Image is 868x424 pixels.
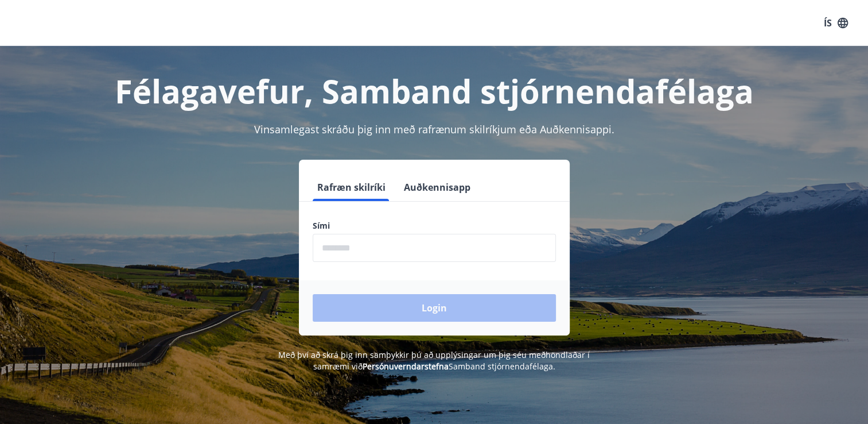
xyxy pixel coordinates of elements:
button: Rafræn skilríki [313,174,390,201]
a: Persónuverndarstefna [363,361,449,372]
span: Með því að skrá þig inn samþykkir þú að upplýsingar um þig séu meðhöndlaðar í samræmi við Samband... [278,349,590,372]
button: ÍS [818,13,854,33]
h1: Félagavefur, Samband stjórnendafélaga [35,69,834,113]
label: Sími [313,220,556,232]
span: Vinsamlegast skráðu þig inn með rafrænum skilríkjum eða Auðkennisappi. [254,122,614,136]
button: Auðkennisapp [399,174,475,201]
